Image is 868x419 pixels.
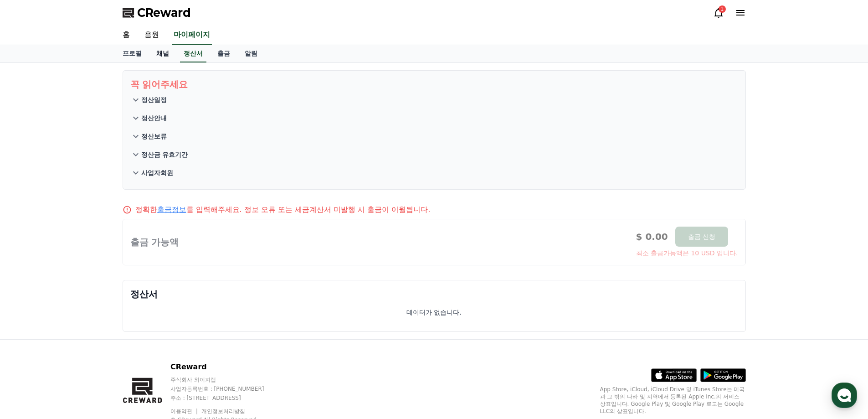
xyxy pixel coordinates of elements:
[201,408,245,414] a: 개인정보처리방침
[29,303,34,310] span: 홈
[141,114,167,123] p: 정산안내
[3,289,60,312] a: 홈
[141,132,167,141] p: 정산보류
[170,394,282,402] p: 주소 : [STREET_ADDRESS]
[130,78,738,91] p: 꼭 읽어주세요
[123,5,191,20] a: CReward
[130,288,738,300] p: 정산서
[172,26,212,45] a: 마이페이지
[141,168,173,177] p: 사업자회원
[141,95,167,104] p: 정산일정
[170,376,282,383] p: 주식회사 와이피랩
[210,45,237,62] a: 출금
[170,408,199,414] a: 이용약관
[130,127,738,145] button: 정산보류
[115,45,149,62] a: 프로필
[141,303,152,310] span: 설정
[600,386,746,415] p: App Store, iCloud, iCloud Drive 및 iTunes Store는 미국과 그 밖의 나라 및 지역에서 등록된 Apple Inc.의 서비스 상표입니다. Goo...
[141,150,188,159] p: 정산금 유효기간
[115,26,137,45] a: 홈
[118,289,175,312] a: 설정
[149,45,176,62] a: 채널
[157,205,186,214] a: 출금정보
[713,7,724,18] a: 1
[719,5,726,13] div: 1
[130,145,738,164] button: 정산금 유효기간
[137,5,191,20] span: CReward
[130,164,738,182] button: 사업자회원
[137,26,166,45] a: 음원
[170,385,282,393] p: 사업자등록번호 : [PHONE_NUMBER]
[237,45,265,62] a: 알림
[180,45,206,62] a: 정산서
[406,308,462,317] p: 데이터가 없습니다.
[135,204,431,215] p: 정확한 를 입력해주세요. 정보 오류 또는 세금계산서 미발행 시 출금이 이월됩니다.
[60,289,118,312] a: 대화
[83,303,94,310] span: 대화
[130,109,738,127] button: 정산안내
[130,91,738,109] button: 정산일정
[170,362,282,372] p: CReward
